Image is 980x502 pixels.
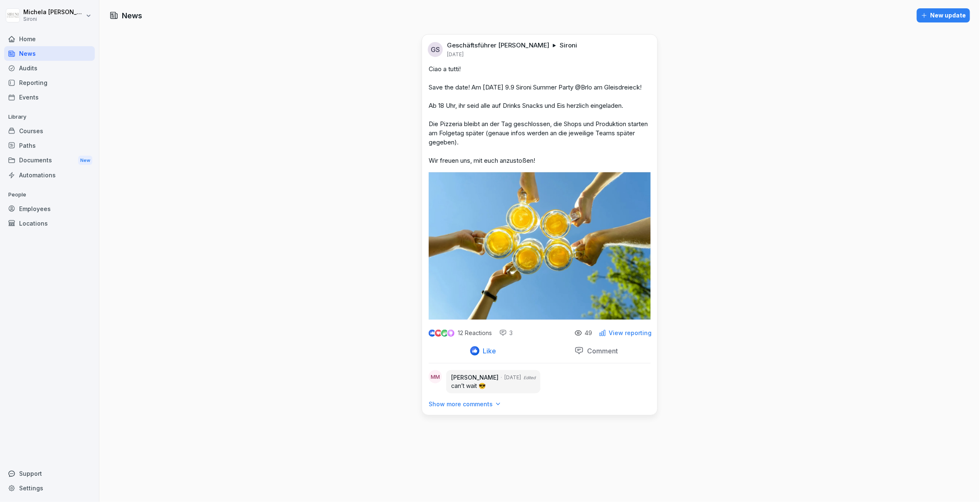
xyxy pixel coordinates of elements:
img: c3opskvpvb4fyncp061j4xa5.png [429,172,651,320]
p: can’t wait 😎 [451,382,536,390]
h1: News [122,10,142,21]
a: Paths [4,138,95,153]
p: Michela [PERSON_NAME] [23,9,84,16]
div: GS [428,42,443,57]
img: love [435,330,442,336]
p: 12 Reactions [458,330,492,336]
div: MM [429,370,442,383]
a: Audits [4,61,95,75]
button: New update [917,8,970,22]
div: Documents [4,153,95,168]
div: New [78,156,92,165]
p: Like [479,347,496,355]
img: inspiring [447,329,454,337]
p: View reporting [609,330,652,336]
a: Home [4,32,95,46]
a: News [4,46,95,61]
a: Settings [4,481,95,495]
a: DocumentsNew [4,153,95,168]
p: Ciao a tutti! Save the date! Am [DATE] 9.9 Sironi Summer Party @Brlo am Gleisdreieck! Ab 18 Uhr, ... [429,65,651,165]
a: Events [4,90,95,104]
a: Employees [4,201,95,216]
a: Reporting [4,75,95,90]
div: New update [921,11,966,20]
p: [PERSON_NAME] [451,373,499,382]
img: celebrate [441,330,448,337]
div: 3 [499,329,513,337]
p: [DATE] [504,374,521,381]
a: Courses [4,124,95,138]
a: Locations [4,216,95,231]
p: [DATE] [447,51,464,58]
img: like [429,330,436,336]
p: 49 [585,330,592,336]
p: Sironi [560,41,577,50]
p: People [4,188,95,201]
p: Edited [523,375,536,381]
div: Support [4,466,95,481]
p: Sironi [23,16,84,22]
p: Show more comments [429,400,493,408]
p: Library [4,110,95,124]
p: Geschäftsführer [PERSON_NAME] [447,41,549,50]
p: Comment [584,347,618,355]
a: Automations [4,168,95,182]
